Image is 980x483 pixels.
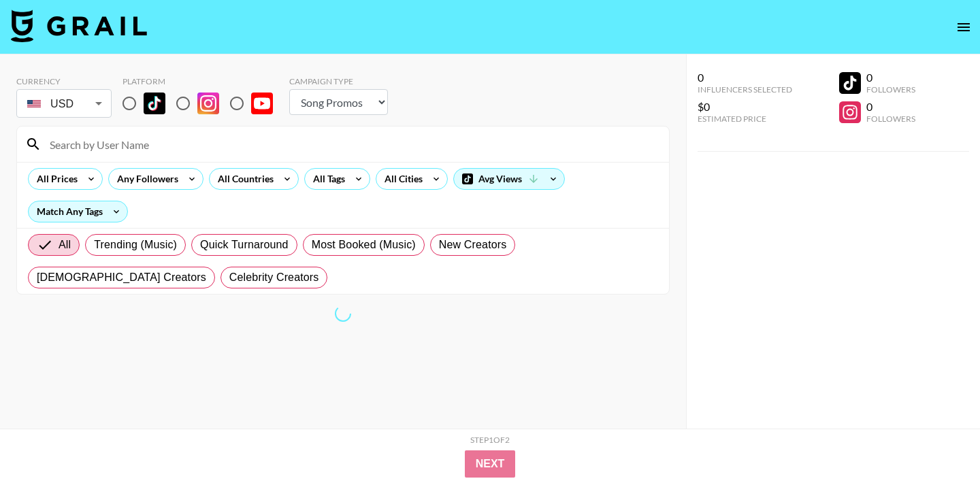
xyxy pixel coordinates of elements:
[94,237,177,253] span: Trending (Music)
[29,201,127,222] div: Match Any Tags
[454,169,564,189] div: Avg Views
[59,237,71,253] span: All
[866,71,915,84] div: 0
[698,100,792,114] div: $0
[210,169,276,189] div: All Countries
[950,14,977,41] button: open drawer
[439,237,507,253] span: New Creators
[19,92,109,116] div: USD
[866,84,915,95] div: Followers
[29,169,80,189] div: All Prices
[376,169,425,189] div: All Cities
[698,84,792,95] div: Influencers Selected
[11,10,147,42] img: Grail Talent
[144,93,165,114] img: TikTok
[289,76,388,86] div: Campaign Type
[470,435,510,445] div: Step 1 of 2
[16,76,112,86] div: Currency
[866,114,915,124] div: Followers
[333,304,352,322] span: Refreshing bookers, clients, countries, tags, cities, talent, talent...
[229,269,319,286] span: Celebrity Creators
[200,237,289,253] span: Quick Turnaround
[251,93,273,114] img: YouTube
[109,169,181,189] div: Any Followers
[698,114,792,124] div: Estimated Price
[698,71,792,84] div: 0
[42,133,661,155] input: Search by User Name
[197,93,219,114] img: Instagram
[866,100,915,114] div: 0
[312,237,416,253] span: Most Booked (Music)
[305,169,348,189] div: All Tags
[37,269,206,286] span: [DEMOGRAPHIC_DATA] Creators
[122,76,284,86] div: Platform
[465,450,516,478] button: Next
